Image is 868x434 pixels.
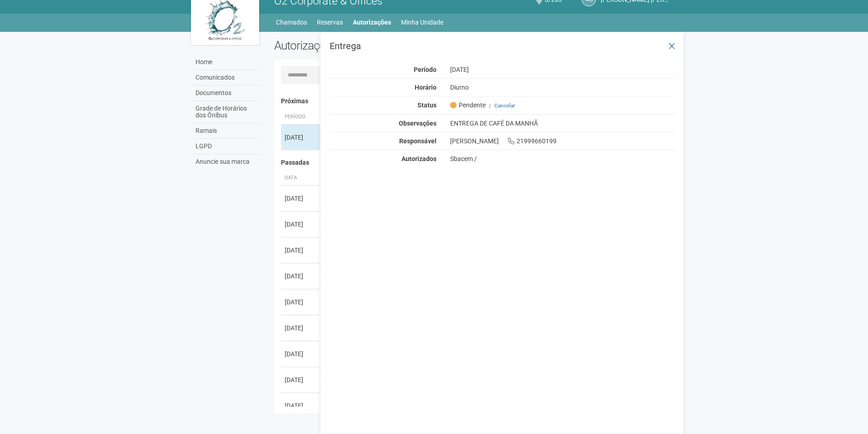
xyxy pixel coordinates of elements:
[276,16,307,29] a: Chamados
[317,16,343,29] a: Reservas
[353,16,391,29] a: Autorizações
[489,102,491,109] span: |
[285,375,318,384] div: [DATE]
[401,16,443,29] a: Minha Unidade
[285,401,318,410] div: [DATE]
[399,120,437,127] strong: Observações
[285,133,318,142] div: [DATE]
[415,84,437,91] strong: Horário
[285,272,318,281] div: [DATE]
[401,155,437,162] strong: Autorizados
[443,119,684,127] div: ENTREGA DE CAFÉ DA MANHÃ
[193,139,261,154] a: LGPD
[274,39,469,52] h2: Autorizações
[281,110,322,125] th: Período
[414,66,437,73] strong: Período
[399,137,437,145] strong: Responsável
[281,171,322,186] th: Data
[417,101,437,109] strong: Status
[193,86,261,101] a: Documentos
[281,98,671,105] h4: Próximas
[285,323,318,333] div: [DATE]
[193,123,261,139] a: Ramais
[285,246,318,255] div: [DATE]
[443,83,684,91] div: Diurno
[285,220,318,229] div: [DATE]
[285,298,318,307] div: [DATE]
[193,101,261,123] a: Grade de Horários dos Ônibus
[193,70,261,86] a: Comunicados
[193,154,261,169] a: Anuncie sua marca
[443,66,684,74] div: [DATE]
[330,41,677,50] h3: Entrega
[193,55,261,70] a: Home
[443,137,684,145] div: [PERSON_NAME] 21999660199
[285,349,318,358] div: [DATE]
[285,194,318,203] div: [DATE]
[450,101,486,109] span: Pendente
[494,102,515,109] a: Cancelar
[450,155,677,163] div: Sbacem /
[281,159,671,166] h4: Passadas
